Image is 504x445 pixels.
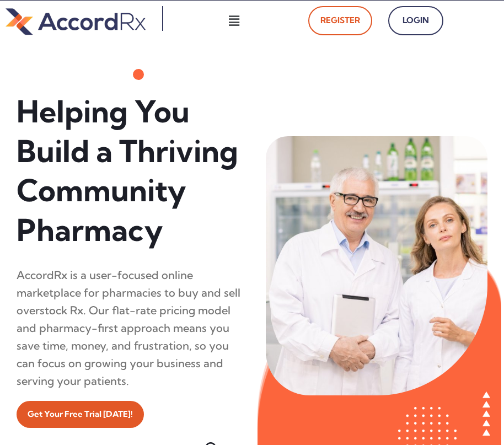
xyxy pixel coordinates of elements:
span: Register [320,13,360,29]
h1: Helping You Build a Thriving Community Pharmacy [17,92,244,250]
div: AccordRx is a user-focused online marketplace for pharmacies to buy and sell overstock Rx. Our fl... [17,266,244,390]
span: Get Your Free Trial [DATE]! [28,406,133,422]
a: Register [308,6,372,35]
span: Login [400,13,431,29]
img: default-logo [6,6,146,37]
a: Login [388,6,443,35]
a: Get Your Free Trial [DATE]! [17,401,144,428]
